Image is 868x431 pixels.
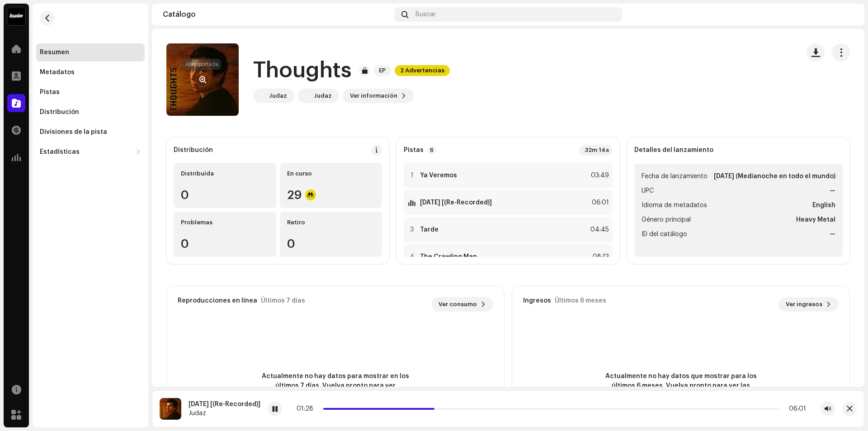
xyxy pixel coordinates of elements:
[174,147,213,154] div: Distribución
[599,372,762,400] span: Actualmente no hay datos que mostrar para los últimos 6 meses. Vuelva pronto para ver las actuali...
[189,401,260,408] div: [DATE] [(Re-Recorded)]
[36,123,145,141] re-m-nav-item: Divisiones de la pista
[579,145,613,156] div: 32m 14s
[439,295,477,313] span: Ver consumo
[830,229,835,240] strong: —
[555,297,606,304] div: Últimos 6 meses
[839,7,854,22] img: 43658ac0-0e7d-48d6-b221-62ff80ae48e2
[395,65,450,76] span: 2 Advertencias
[253,56,352,85] h1: Thoughts
[796,214,835,225] strong: Heavy Metal
[642,171,708,182] span: Fecha de lanzamiento
[40,89,60,96] div: Pistas
[589,197,609,208] div: 06:01
[40,109,79,116] div: Distribución
[786,295,822,313] span: Ver ingresos
[714,171,835,182] strong: [DATE] (Medianoche en todo el mundo)
[812,200,835,211] strong: English
[181,219,269,226] div: Problemas
[642,229,687,240] span: ID del catálogo
[269,92,287,99] div: Judaz
[300,90,311,101] img: f0b40252-832b-4615-81db-0bc8098a6230
[642,214,691,225] span: Género principal
[314,92,332,99] div: Judaz
[420,172,457,179] strong: Ya Veremos
[163,11,391,18] div: Catálogo
[255,90,266,101] img: c5b854c2-ec91-4f4c-9b42-e8181b7263e8
[373,65,391,76] span: EP
[7,7,25,25] img: 10370c6a-d0e2-4592-b8a2-38f444b0ca44
[40,69,75,76] div: Metadatos
[642,200,707,211] span: Idioma de metadatos
[642,185,654,196] span: UPC
[420,199,492,206] strong: [DATE] [(Re-Recorded)]
[431,297,493,312] button: Ver consumo
[36,143,145,161] re-m-nav-dropdown: Estadísticas
[830,185,835,196] strong: —
[343,89,414,103] button: Ver información
[40,49,69,56] div: Resumen
[36,103,145,121] re-m-nav-item: Distribución
[589,251,609,262] div: 08:13
[297,405,320,412] div: 01:28
[420,253,477,260] strong: The Crawling Man
[287,219,375,226] div: Retiro
[287,170,375,177] div: En curso
[36,63,145,81] re-m-nav-item: Metadatos
[36,43,145,62] re-m-nav-item: Resumen
[40,148,80,156] div: Estadísticas
[783,405,806,412] div: 06:01
[523,297,551,304] div: Ingresos
[350,87,397,105] span: Ver información
[181,170,269,177] div: Distribuída
[178,297,257,304] div: Reproducciones en línea
[427,146,436,154] p-badge: 6
[254,372,417,400] span: Actualmente no hay datos para mostrar en los últimos 7 días. Vuelva pronto para ver actualizaciones.
[189,410,260,417] div: Judaz
[36,83,145,101] re-m-nav-item: Pistas
[634,147,713,154] strong: Detalles del lanzamiento
[261,297,305,304] div: Últimos 7 días
[778,297,839,312] button: Ver ingresos
[415,11,436,18] span: Buscar
[589,224,609,235] div: 04:45
[40,128,107,136] div: Divisiones de la pista
[420,226,439,233] strong: Tarde
[160,398,181,420] img: cc740fc7-cfd4-4ba6-8bdb-bf06fae65ce6
[589,170,609,181] div: 03:49
[404,147,424,154] strong: Pistas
